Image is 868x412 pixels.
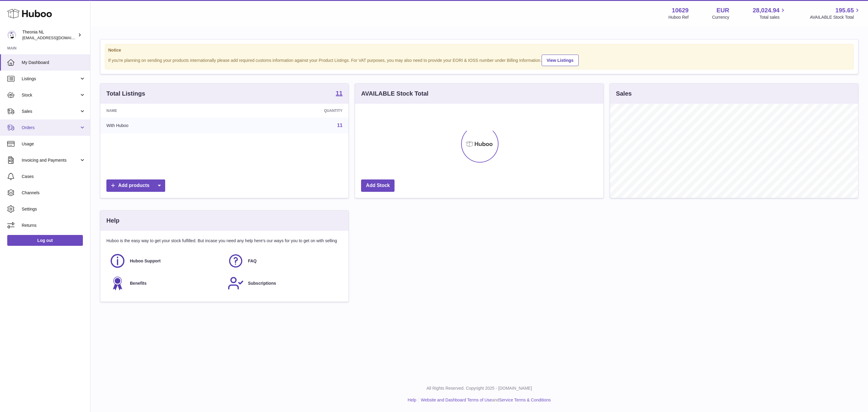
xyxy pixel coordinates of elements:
strong: 11 [336,90,342,96]
a: View Listings [542,55,579,66]
h3: AVAILABLE Stock Total [361,90,428,98]
span: 195.65 [835,6,854,14]
span: Stock [22,92,79,98]
th: Quantity [231,104,348,118]
a: Help [408,398,417,402]
span: Returns [22,223,86,228]
a: 195.65 AVAILABLE Stock Total [810,6,861,20]
span: Total sales [759,14,786,20]
strong: Notice [108,47,850,53]
a: Subscriptions [228,275,340,291]
span: Invoicing and Payments [22,157,79,163]
span: Sales [22,109,79,114]
span: Channels [22,190,86,196]
a: Service Terms & Conditions [499,398,551,402]
span: Orders [22,125,79,131]
span: Listings [22,76,79,82]
span: My Dashboard [22,60,86,65]
a: Add products [106,179,165,192]
a: Website and Dashboard Terms of Use [421,398,492,402]
a: 28,024.94 Total sales [753,6,786,20]
td: With Huboo [100,118,231,133]
li: and [419,397,551,403]
a: 11 [336,90,342,97]
div: Currency [712,14,729,20]
a: 11 [337,123,343,128]
a: Huboo Support [109,253,222,269]
span: 28,024.94 [753,6,779,14]
p: Huboo is the easy way to get your stock fulfilled. But incase you need any help here's our ways f... [106,238,342,244]
h3: Help [106,217,119,225]
span: Settings [22,206,86,212]
span: Benefits [130,280,146,286]
img: info@wholesomegoods.eu [7,30,16,40]
span: Usage [22,141,86,147]
div: Huboo Ref [668,14,689,20]
a: FAQ [228,253,340,269]
h3: Total Listings [106,90,145,98]
strong: EUR [716,6,729,14]
div: Theonia NL [22,29,77,41]
span: Cases [22,174,86,179]
a: Log out [7,235,83,246]
p: All Rights Reserved. Copyright 2025 - [DOMAIN_NAME] [95,385,863,391]
span: Huboo Support [130,258,161,264]
strong: 10629 [672,6,689,14]
a: Benefits [109,275,222,291]
th: Name [100,104,231,118]
span: FAQ [248,258,257,264]
span: AVAILABLE Stock Total [810,14,861,20]
div: If you're planning on sending your products internationally please add required customs informati... [108,54,850,66]
span: [EMAIL_ADDRESS][DOMAIN_NAME] [22,35,89,40]
a: Add Stock [361,179,395,192]
h3: Sales [616,90,632,98]
span: Subscriptions [248,280,276,286]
